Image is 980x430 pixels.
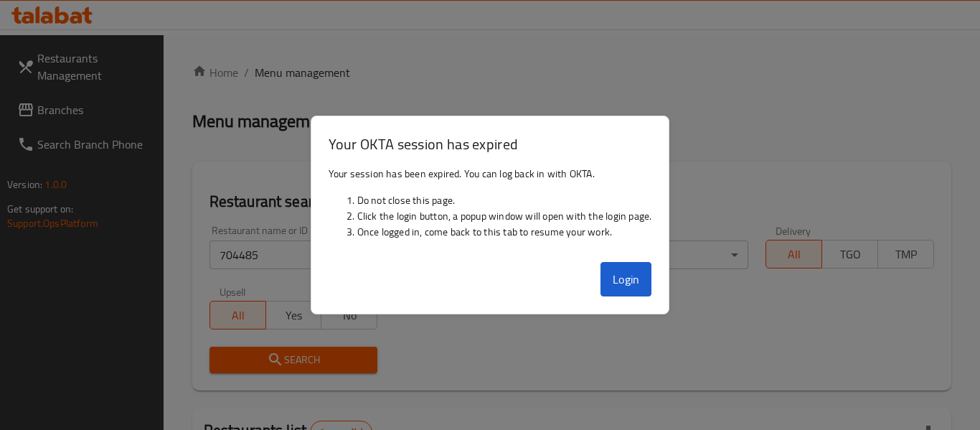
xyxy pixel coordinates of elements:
h3: Your OKTA session has expired [329,134,652,154]
li: Once logged in, come back to this tab to resume your work. [357,224,652,240]
li: Do not close this page. [357,192,652,208]
div: Your session has been expired. You can log back in with OKTA. [311,160,669,256]
button: Login [600,262,652,296]
li: Click the login button, a popup window will open with the login page. [357,208,652,224]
